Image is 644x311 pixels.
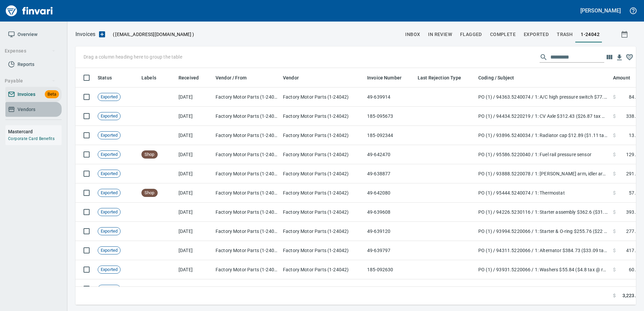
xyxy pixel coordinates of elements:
[75,30,95,38] p: Invoices
[364,126,415,145] td: 185-092344
[213,203,280,222] td: Factory Motor Parts (1-24042)
[176,260,213,279] td: [DATE]
[98,94,120,100] span: Exported
[626,170,641,177] span: 291.77
[626,151,641,158] span: 129.80
[283,74,299,82] span: Vendor
[613,74,630,82] span: Amount
[364,145,415,164] td: 49-642470
[213,126,280,145] td: Factory Motor Parts (1-24042)
[280,183,364,203] td: Factory Motor Parts (1-24042)
[8,136,55,141] a: Corporate Card Benefits
[418,74,461,82] span: Last Rejection Type
[5,102,62,117] a: Vendors
[405,30,420,39] span: inbox
[622,292,641,299] span: 3,223.09
[629,94,641,100] span: 84.36
[18,30,37,39] span: Overview
[213,241,280,260] td: Factory Motor Parts (1-24042)
[557,30,573,39] span: trash
[280,88,364,107] td: Factory Motor Parts (1-24042)
[613,189,616,196] span: $
[629,189,641,196] span: 57.98
[629,285,641,292] span: 17.58
[109,31,194,38] p: ( )
[142,190,157,196] span: Shop
[283,74,308,82] span: Vendor
[418,74,470,82] span: Last Rejection Type
[280,164,364,183] td: Factory Motor Parts (1-24042)
[626,247,641,254] span: 417.05
[45,91,59,98] span: Beta
[176,222,213,241] td: [DATE]
[98,74,121,82] span: Status
[613,266,616,273] span: $
[176,88,213,107] td: [DATE]
[179,74,199,82] span: Received
[216,74,255,82] span: Vendor / From
[626,209,641,215] span: 393.06
[364,183,415,203] td: 49-642080
[364,241,415,260] td: 49-639797
[476,279,610,299] td: PO (1) / 93994.5220066 / 2: Starter & O-ring $16.22 ($1.39 tax @ rate WA0601)
[18,105,35,114] span: Vendors
[613,285,616,292] span: $
[613,209,616,215] span: $
[18,90,35,99] span: Invoices
[613,170,616,177] span: $
[8,128,62,135] h6: Mastercard
[460,30,482,39] span: Flagged
[367,74,401,82] span: Invoice Number
[614,28,636,40] button: Show invoices within a particular date range
[98,113,120,119] span: Exported
[18,60,34,69] span: Reports
[98,151,120,158] span: Exported
[179,74,207,82] span: Received
[626,113,641,119] span: 338.67
[176,203,213,222] td: [DATE]
[176,107,213,126] td: [DATE]
[98,286,120,292] span: Exported
[476,183,610,203] td: PO (1) / 95444.5240074 / 1: Thermostat
[98,171,120,177] span: Exported
[478,74,514,82] span: Coding / Subject
[141,74,165,82] span: Labels
[213,88,280,107] td: Factory Motor Parts (1-24042)
[364,222,415,241] td: 49-639120
[5,87,62,102] a: InvoicesBeta
[613,228,616,235] span: $
[176,279,213,299] td: [DATE]
[613,132,616,139] span: $
[176,164,213,183] td: [DATE]
[490,30,516,39] span: Complete
[176,145,213,164] td: [DATE]
[580,7,621,14] h5: [PERSON_NAME]
[478,74,523,82] span: Coding / Subject
[213,164,280,183] td: Factory Motor Parts (1-24042)
[213,279,280,299] td: Factory Motor Parts (1-24042)
[280,203,364,222] td: Factory Motor Parts (1-24042)
[5,47,56,55] span: Expenses
[280,260,364,279] td: Factory Motor Parts (1-24042)
[216,74,247,82] span: Vendor / From
[524,30,549,39] span: Exported
[624,52,635,62] button: Column choices favorited. Click to reset to default
[84,54,182,60] p: Drag a column heading here to group the table
[213,107,280,126] td: Factory Motor Parts (1-24042)
[476,241,610,260] td: PO (1) / 94311.5220066 / 1: Alternator $384.73 ($33.09 tax @ rate WA0601)
[2,75,58,87] button: Payable
[213,145,280,164] td: Factory Motor Parts (1-24042)
[613,247,616,254] span: $
[4,3,55,19] img: Finvari
[581,30,600,39] span: 1-24042
[213,260,280,279] td: Factory Motor Parts (1-24042)
[75,30,95,38] nav: breadcrumb
[428,30,452,39] span: In Review
[176,241,213,260] td: [DATE]
[629,266,641,273] span: 60.53
[98,209,120,215] span: Exported
[280,145,364,164] td: Factory Motor Parts (1-24042)
[141,74,156,82] span: Labels
[280,241,364,260] td: Factory Motor Parts (1-24042)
